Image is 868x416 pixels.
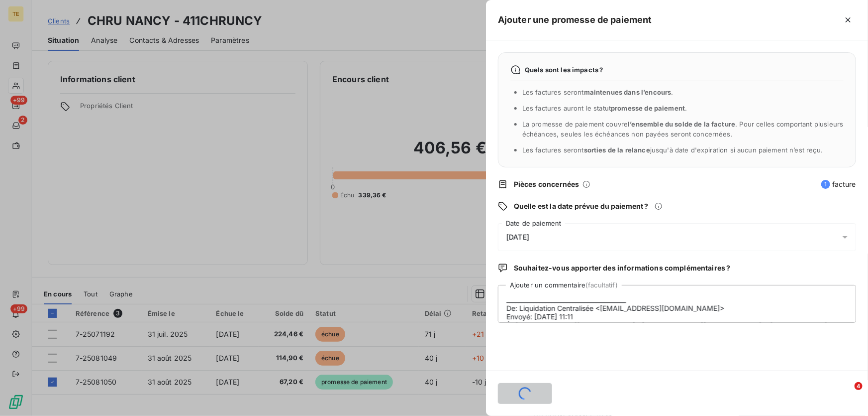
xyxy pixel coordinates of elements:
span: Pièces concernées [514,179,579,189]
span: 1 [821,180,830,189]
span: Quels sont les impacts ? [525,66,603,74]
span: La promesse de paiement couvre . Pour celles comportant plusieurs échéances, seules les échéances... [522,120,844,138]
textarea: ________________________________________ De: Liquidation Centralisée <[EMAIL_ADDRESS][DOMAIN_NAME... [498,285,856,323]
span: [DATE] [506,233,529,241]
span: Les factures seront jusqu'à date d'expiration si aucun paiement n’est reçu. [522,146,823,154]
span: Les factures seront . [522,88,674,96]
iframe: Intercom live chat [834,382,858,406]
button: Ajouter [498,383,552,404]
h5: Ajouter une promesse de paiement [498,13,652,27]
span: promesse de paiement [611,104,685,112]
span: Quelle est la date prévue du paiement ? [514,201,649,211]
span: Souhaitez-vous apporter des informations complémentaires ? [514,263,731,273]
span: sorties de la relance [584,146,650,154]
span: 4 [855,382,863,390]
span: Les factures auront le statut . [522,104,687,112]
span: facture [821,179,856,189]
span: l’ensemble du solde de la facture [628,120,736,128]
span: maintenues dans l’encours [584,88,672,96]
